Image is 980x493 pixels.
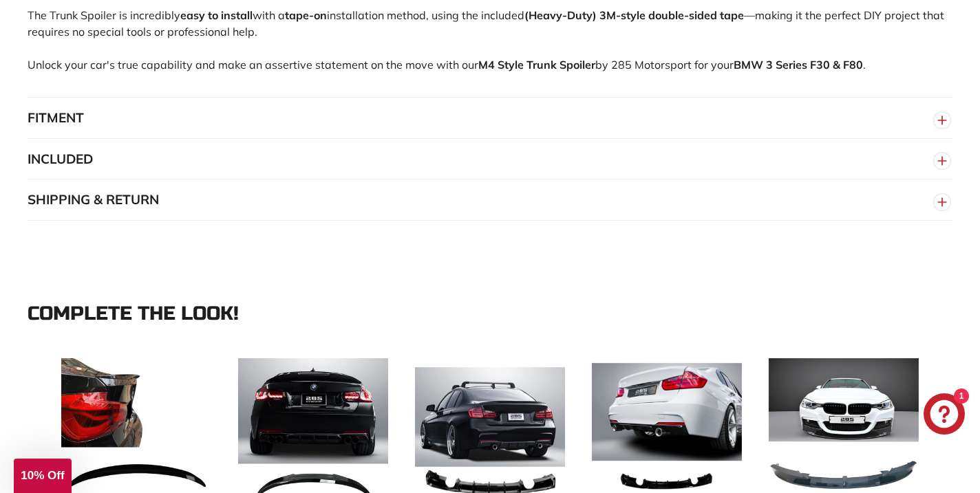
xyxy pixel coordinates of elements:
[28,179,952,221] button: SHIPPING & RETURN
[524,8,744,22] strong: (Heavy-Duty) 3M-style double-sided tape
[526,58,595,72] strong: Trunk Spoiler
[285,8,327,22] strong: tape-on
[734,58,863,72] strong: BMW 3 Series F30 & F80
[21,469,64,482] span: 10% Off
[28,139,952,180] button: INCLUDED
[14,459,72,493] div: 10% Off
[478,58,524,72] strong: M4 Style
[919,393,969,438] inbox-online-store-chat: Shopify online store chat
[28,98,952,139] button: FITMENT
[180,8,253,22] strong: easy to install
[28,303,952,325] div: Complete the look!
